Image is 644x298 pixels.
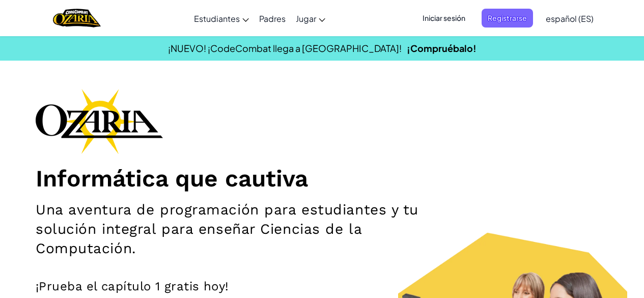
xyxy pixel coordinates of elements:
span: Estudiantes [194,13,240,24]
span: Jugar [296,13,316,24]
button: Iniciar sesión [416,9,471,28]
a: ¡Compruébalo! [407,42,477,54]
span: español (ES) [546,13,594,24]
a: español (ES) [541,5,599,32]
button: Registrarse [482,9,533,28]
img: Ozaria branding logo [36,89,163,154]
a: Ozaria by CodeCombat logo [53,8,100,29]
a: Padres [254,5,291,32]
img: Home [53,8,100,29]
a: Estudiantes [189,5,254,32]
a: Jugar [291,5,330,32]
p: ¡Prueba el capítulo 1 gratis hoy! [36,279,608,294]
h1: Informática que cautiva [36,164,608,193]
span: ¡NUEVO! ¡CodeCombat llega a [GEOGRAPHIC_DATA]! [168,42,402,54]
h2: Una aventura de programación para estudiantes y tu solución integral para enseñar Ciencias de la ... [36,200,419,258]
